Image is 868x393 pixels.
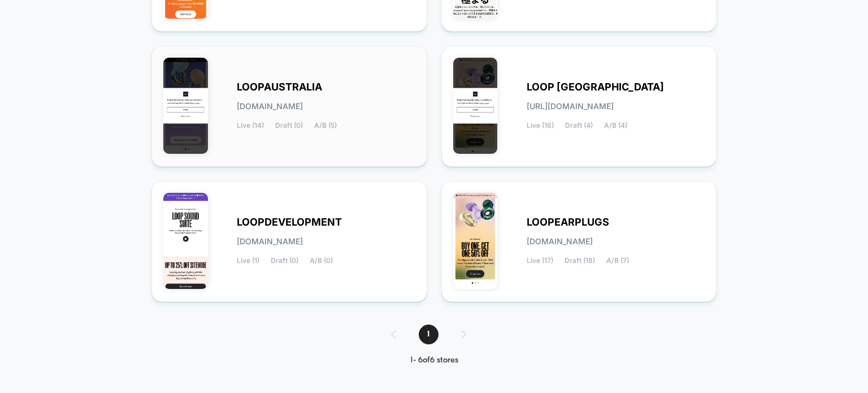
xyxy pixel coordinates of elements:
[163,58,208,154] img: LOOPAUSTRALIA
[527,102,614,110] span: [URL][DOMAIN_NAME]
[527,83,664,91] span: LOOP [GEOGRAPHIC_DATA]
[237,218,342,226] span: LOOPDEVELOPMENT
[163,193,208,289] img: LOOPDEVELOPMENT
[527,218,609,226] span: LOOPEARPLUGS
[380,356,489,365] div: 1 - 6 of 6 stores
[565,257,595,265] span: Draft (18)
[527,257,553,265] span: Live (17)
[237,237,303,245] span: [DOMAIN_NAME]
[453,193,498,289] img: LOOPEARPLUGS
[310,257,333,265] span: A/B (0)
[237,122,264,129] span: Live (14)
[453,58,498,154] img: LOOP_UNITED_STATES
[604,122,627,129] span: A/B (4)
[275,122,303,129] span: Draft (0)
[527,122,554,129] span: Live (16)
[606,257,629,265] span: A/B (7)
[271,257,298,265] span: Draft (0)
[314,122,337,129] span: A/B (5)
[527,237,593,245] span: [DOMAIN_NAME]
[419,325,439,344] span: 1
[237,102,303,110] span: [DOMAIN_NAME]
[237,83,322,91] span: LOOPAUSTRALIA
[237,257,259,265] span: Live (1)
[565,122,593,129] span: Draft (4)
